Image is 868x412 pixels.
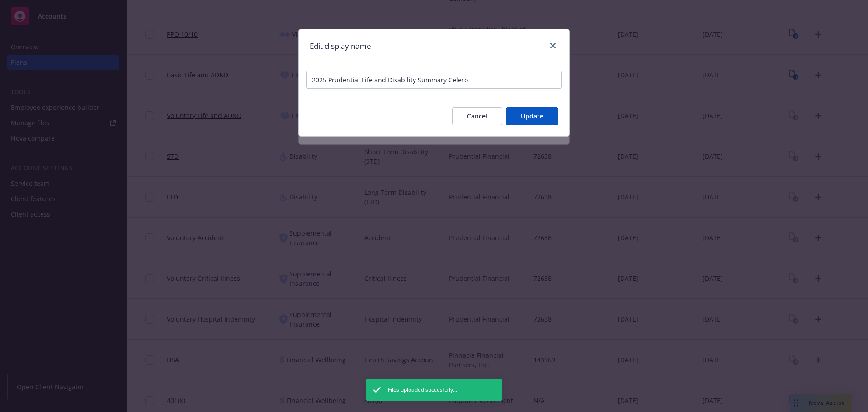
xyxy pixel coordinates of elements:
button: Cancel [452,107,502,125]
span: Cancel [467,112,487,120]
button: Update [506,107,558,125]
h1: Edit display name [310,40,371,52]
span: Update [521,112,543,120]
a: close [547,40,558,51]
span: Files uploaded succesfully... [388,386,457,394]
